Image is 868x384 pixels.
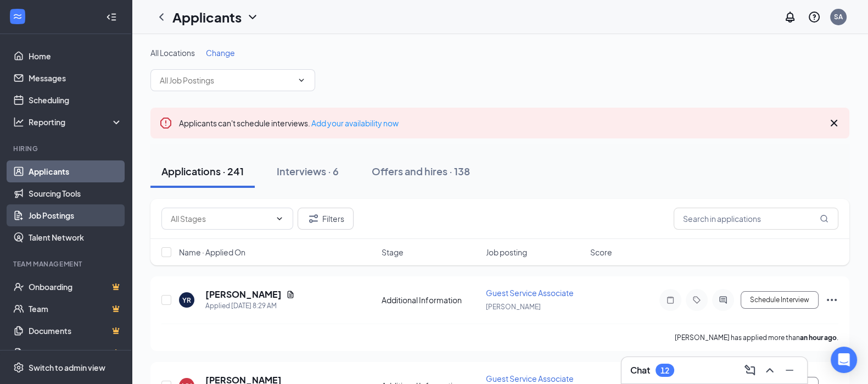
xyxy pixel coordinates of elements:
svg: MagnifyingGlass [820,214,828,223]
svg: Filter [307,212,320,225]
b: an hour ago [800,333,837,342]
span: Change [206,48,235,58]
a: Job Postings [29,204,122,226]
svg: Minimize [783,364,796,377]
svg: Collapse [106,12,117,23]
button: Minimize [781,361,798,379]
svg: ChevronDown [246,10,259,24]
a: TeamCrown [29,298,122,320]
span: All Locations [150,48,195,58]
svg: Tag [690,296,703,304]
div: Open Intercom Messenger [831,347,857,373]
svg: QuestionInfo [808,10,821,24]
span: [PERSON_NAME] [486,303,541,311]
a: Scheduling [29,89,122,111]
svg: Analysis [13,116,24,127]
svg: ChevronLeft [155,10,168,24]
div: Switch to admin view [29,362,105,373]
input: Search in applications [674,208,838,230]
div: Applied [DATE] 8:29 AM [205,300,295,311]
h1: Applicants [172,8,242,26]
span: Stage [382,247,404,258]
div: Interviews · 6 [277,164,339,178]
p: [PERSON_NAME] has applied more than . [675,333,838,342]
h5: [PERSON_NAME] [205,288,282,300]
svg: Document [286,290,295,299]
div: Reporting [29,116,123,127]
div: Applications · 241 [161,164,244,178]
button: ChevronUp [761,361,779,379]
div: Hiring [13,144,120,153]
h3: Chat [630,364,650,376]
a: Talent Network [29,226,122,248]
svg: Cross [827,116,841,130]
svg: Settings [13,362,24,373]
a: Sourcing Tools [29,182,122,204]
span: Name · Applied On [179,247,245,258]
div: SA [834,12,843,21]
svg: Note [664,296,677,304]
span: Score [590,247,612,258]
svg: ChevronDown [275,214,284,223]
div: Team Management [13,259,120,269]
span: Applicants can't schedule interviews. [179,118,399,128]
svg: ComposeMessage [743,364,757,377]
svg: ActiveChat [716,296,730,304]
div: YR [182,296,191,305]
div: 12 [660,366,669,375]
a: Home [29,45,122,67]
button: Filter Filters [298,208,354,230]
svg: Ellipses [825,293,838,307]
svg: ChevronUp [763,364,776,377]
svg: Error [159,116,172,130]
a: Applicants [29,160,122,182]
button: ComposeMessage [741,361,759,379]
span: Guest Service Associate [486,288,574,298]
span: Job posting [486,247,527,258]
a: DocumentsCrown [29,320,122,342]
svg: WorkstreamLogo [12,11,23,22]
a: OnboardingCrown [29,276,122,298]
input: All Stages [171,213,271,225]
svg: Notifications [783,10,797,24]
a: Messages [29,67,122,89]
a: Add your availability now [311,118,399,128]
input: All Job Postings [160,74,293,86]
span: Guest Service Associate [486,374,574,383]
div: Additional Information [382,294,479,305]
div: Offers and hires · 138 [372,164,470,178]
a: SurveysCrown [29,342,122,364]
svg: ChevronDown [297,76,306,85]
button: Schedule Interview [741,291,819,309]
